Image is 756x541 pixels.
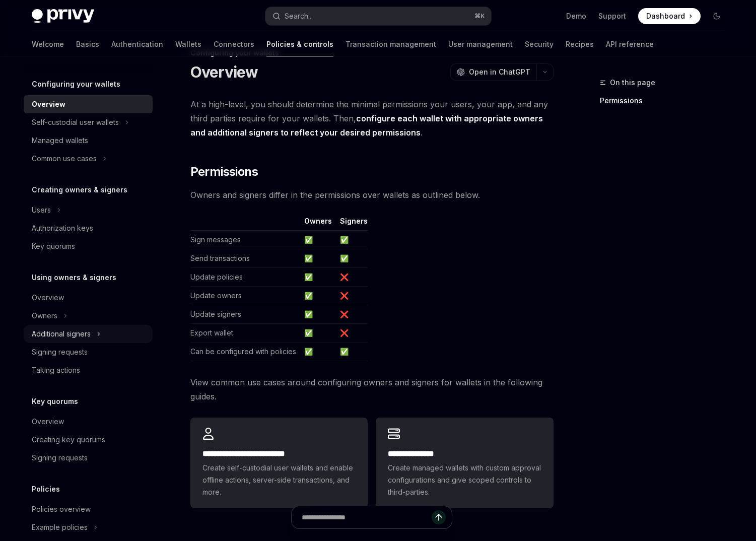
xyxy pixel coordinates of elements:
[111,32,163,56] a: Authentication
[285,10,313,22] div: Search...
[32,240,75,252] div: Key quorums
[190,268,300,287] td: Update policies
[175,32,201,56] a: Wallets
[32,503,91,515] div: Policies overview
[32,483,60,495] h5: Policies
[300,249,336,268] td: ✅
[190,63,258,81] h1: Overview
[190,343,300,361] td: Can be configured with policies
[566,11,586,21] a: Demo
[190,249,300,268] td: Send transactions
[214,32,254,56] a: Connectors
[336,324,368,343] td: ❌
[32,9,94,23] img: dark logo
[32,32,64,56] a: Welcome
[24,413,153,431] a: Overview
[376,418,553,508] a: **** **** *****Create managed wallets with custom approval configurations and give scoped control...
[32,328,91,340] div: Additional signers
[24,237,153,255] a: Key quorums
[610,77,655,89] span: On this page
[432,510,446,524] button: Send message
[32,272,116,284] h5: Using owners & signers
[32,153,97,165] div: Common use cases
[32,222,93,234] div: Authorization keys
[709,8,725,24] button: Toggle dark mode
[448,32,513,56] a: User management
[202,462,356,498] span: Create self-custodial user wallets and enable offline actions, server-side transactions, and more.
[336,268,368,287] td: ❌
[300,324,336,343] td: ✅
[600,93,733,109] a: Permissions
[24,289,153,307] a: Overview
[24,500,153,518] a: Policies overview
[190,287,300,305] td: Update owners
[566,32,594,56] a: Recipes
[32,98,65,110] div: Overview
[300,231,336,249] td: ✅
[190,305,300,324] td: Update signers
[190,164,258,180] span: Permissions
[336,249,368,268] td: ✅
[190,231,300,249] td: Sign messages
[598,11,626,21] a: Support
[336,343,368,361] td: ✅
[300,216,336,231] th: Owners
[300,268,336,287] td: ✅
[190,97,554,140] span: At a high-level, you should determine the minimal permissions your users, your app, and any third...
[450,63,536,81] button: Open in ChatGPT
[336,305,368,324] td: ❌
[525,32,554,56] a: Security
[32,310,57,322] div: Owners
[32,204,51,216] div: Users
[336,287,368,305] td: ❌
[190,113,543,138] strong: configure each wallet with appropriate owners and additional signers to reflect your desired perm...
[300,305,336,324] td: ✅
[24,131,153,150] a: Managed wallets
[24,343,153,361] a: Signing requests
[266,32,333,56] a: Policies & controls
[32,116,119,128] div: Self-custodial user wallets
[76,32,99,56] a: Basics
[24,95,153,113] a: Overview
[190,324,300,343] td: Export wallet
[300,287,336,305] td: ✅
[474,12,485,20] span: ⌘ K
[336,231,368,249] td: ✅
[32,521,88,533] div: Example policies
[388,462,541,498] span: Create managed wallets with custom approval configurations and give scoped controls to third-part...
[606,32,654,56] a: API reference
[32,364,80,376] div: Taking actions
[646,11,685,21] span: Dashboard
[32,452,88,464] div: Signing requests
[32,346,88,358] div: Signing requests
[24,449,153,467] a: Signing requests
[265,7,491,25] button: Search...⌘K
[190,188,554,202] span: Owners and signers differ in the permissions over wallets as outlined below.
[24,431,153,449] a: Creating key quorums
[346,32,436,56] a: Transaction management
[32,134,88,147] div: Managed wallets
[32,292,64,304] div: Overview
[32,184,127,196] h5: Creating owners & signers
[24,219,153,237] a: Authorization keys
[32,434,105,446] div: Creating key quorums
[32,416,64,428] div: Overview
[24,361,153,379] a: Taking actions
[32,78,120,90] h5: Configuring your wallets
[469,67,530,77] span: Open in ChatGPT
[638,8,701,24] a: Dashboard
[190,375,554,403] span: View common use cases around configuring owners and signers for wallets in the following guides.
[32,395,78,408] h5: Key quorums
[336,216,368,231] th: Signers
[300,343,336,361] td: ✅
